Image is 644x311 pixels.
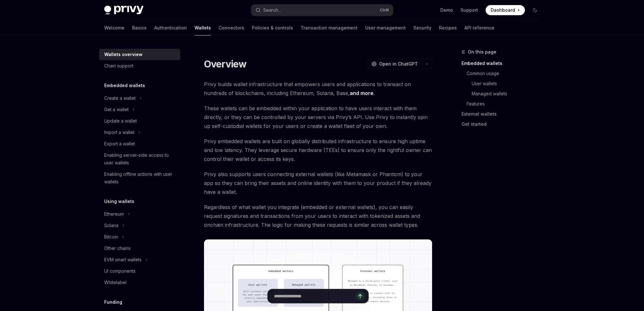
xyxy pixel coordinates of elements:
button: Bitcoin [99,231,180,243]
div: UI components [104,267,136,275]
a: Recipes [439,20,457,35]
a: Whitelabel [99,277,180,288]
span: Privy builds wallet infrastructure that empowers users and applications to transact on hundreds o... [204,80,432,98]
div: Create a wallet [104,94,136,102]
a: Basics [132,20,147,35]
a: User wallets [462,79,545,89]
img: dark logo [104,6,143,15]
a: Common usage [462,68,545,79]
div: Export a wallet [104,140,135,148]
button: Toggle dark mode [530,5,540,15]
div: EVM smart wallets [104,256,142,263]
button: Import a wallet [99,127,180,138]
div: Whitelabel [104,279,126,286]
h5: Funding [104,298,122,306]
a: Get started [462,119,545,129]
a: Authentication [154,20,187,35]
a: Chain support [99,60,180,72]
button: Open in ChatGPT [367,59,422,69]
div: Update a wallet [104,117,137,125]
div: Other chains [104,244,131,252]
h5: Embedded wallets [104,82,145,89]
span: These wallets can be embedded within your application to have users interact with them directly, ... [204,104,432,130]
button: Solana [99,220,180,231]
div: Get a wallet [104,106,129,113]
h5: Using wallets [104,198,134,205]
div: Enabling offline actions with user wallets [104,170,176,186]
input: Ask a question... [274,289,356,303]
a: Demo [440,7,453,13]
a: Wallets overview [99,49,180,60]
a: User management [365,20,406,35]
span: Ctrl K [380,8,389,13]
a: Transaction management [301,20,358,35]
a: Welcome [104,20,124,35]
button: EVM smart wallets [99,254,180,265]
span: Open in ChatGPT [379,61,418,67]
a: and more [350,90,373,97]
a: Enabling offline actions with user wallets [99,168,180,187]
span: Privy also supports users connecting external wallets (like Metamask or Phantom) to your app so t... [204,170,432,196]
a: Security [413,20,431,35]
div: Enabling server-side access to user wallets [104,151,176,167]
a: Managed wallets [462,89,545,99]
a: Embedded wallets [462,58,545,68]
div: Chain support [104,62,133,70]
button: Search...CtrlK [251,4,393,16]
span: Dashboard [491,7,515,13]
a: Features [462,99,545,109]
a: UI components [99,265,180,277]
a: API reference [464,20,494,35]
a: Other chains [99,243,180,254]
a: Dashboard [486,5,525,15]
a: External wallets [462,109,545,119]
span: Privy embedded wallets are built on globally distributed infrastructure to ensure high uptime and... [204,137,432,163]
div: Search... [263,6,281,14]
a: Policies & controls [252,20,293,35]
span: On this page [468,48,496,56]
div: Wallets overview [104,51,143,58]
div: Import a wallet [104,129,134,136]
span: Regardless of what wallet you integrate (embedded or external wallets), you can easily request si... [204,203,432,229]
div: Bitcoin [104,233,118,241]
button: Get a wallet [99,104,180,115]
a: Export a wallet [99,138,180,149]
div: Ethereum [104,210,124,218]
button: Create a wallet [99,92,180,104]
a: Connectors [219,20,244,35]
a: Support [461,7,478,13]
h1: Overview [204,58,247,70]
a: Wallets [194,20,211,35]
button: Ethereum [99,208,180,220]
a: Update a wallet [99,115,180,127]
div: Solana [104,222,118,229]
button: Send message [356,292,365,301]
a: Enabling server-side access to user wallets [99,149,180,168]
